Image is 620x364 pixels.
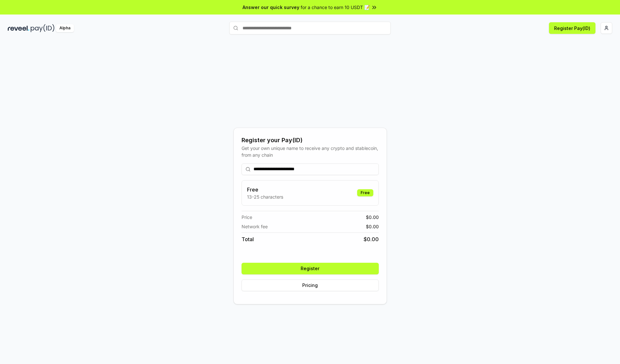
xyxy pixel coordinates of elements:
[56,24,74,32] div: Alpha
[242,280,379,291] button: Pricing
[366,214,379,221] span: $ 0.00
[247,193,283,200] p: 13-25 characters
[301,4,370,11] span: for a chance to earn 10 USDT 📝
[242,235,254,243] span: Total
[549,22,595,34] button: Register Pay(ID)
[242,263,379,274] button: Register
[357,189,373,196] div: Free
[366,223,379,230] span: $ 0.00
[8,24,29,32] img: reveel_dark
[242,223,268,230] span: Network fee
[364,235,379,243] span: $ 0.00
[242,214,252,221] span: Price
[242,136,379,145] div: Register your Pay(ID)
[31,24,55,32] img: pay_id
[242,145,379,158] div: Get your own unique name to receive any crypto and stablecoin, from any chain
[247,186,283,193] h3: Free
[243,4,299,11] span: Answer our quick survey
